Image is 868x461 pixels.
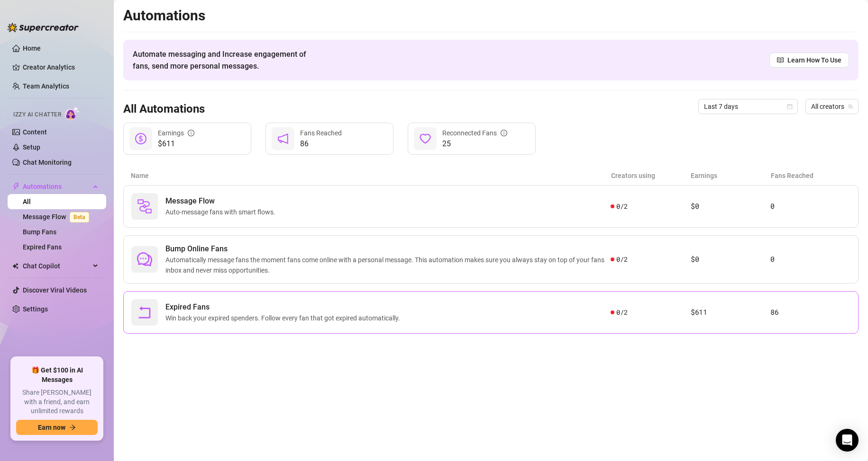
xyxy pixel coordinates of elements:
[23,198,31,205] a: All
[165,255,611,275] span: Automatically message fans the moment fans come online with a personal message. This automation m...
[787,55,841,65] span: Learn How To Use
[123,102,205,117] h3: All Automations
[23,128,47,136] a: Content
[420,133,431,144] span: heart
[836,429,859,452] div: Open Intercom Messenger
[848,104,853,109] span: team
[811,99,853,114] span: All creators
[188,130,194,136] span: info-circle
[123,7,859,25] h2: Automations
[691,254,771,265] article: $0
[23,44,41,52] a: Home
[165,207,279,217] span: Auto-message fans with smart flows.
[23,305,48,313] a: Settings
[12,183,20,190] span: thunderbolt
[70,212,89,222] span: Beta
[769,53,849,68] a: Learn How To Use
[691,170,771,181] article: Earnings
[611,170,691,181] article: Creators using
[616,201,627,212] span: 0 / 2
[137,305,152,320] span: rollback
[442,128,507,138] div: Reconnected Fans
[165,313,404,323] span: Win back your expired spenders. Follow every fan that got expired automatically.
[777,57,784,63] span: read
[300,129,342,137] span: Fans Reached
[158,138,194,150] span: $611
[23,143,40,151] a: Setup
[770,254,850,265] article: 0
[691,307,771,318] article: $611
[12,263,18,269] img: Chat Copilot
[770,201,850,212] article: 0
[65,106,80,120] img: AI Chatter
[137,199,152,214] img: svg%3e
[23,228,56,236] a: Bump Fans
[23,82,69,90] a: Team Analytics
[13,110,61,119] span: Izzy AI Chatter
[16,366,98,384] span: 🎁 Get $100 in AI Messages
[23,258,90,274] span: Chat Copilot
[23,159,72,166] a: Chat Monitoring
[300,138,342,150] span: 86
[131,170,611,181] article: Name
[165,195,279,207] span: Message Flow
[277,133,289,144] span: notification
[787,104,793,109] span: calendar
[616,307,627,318] span: 0 / 2
[16,388,98,416] span: Share [PERSON_NAME] with a friend, and earn unlimited rewards
[704,99,792,114] span: Last 7 days
[135,133,146,144] span: dollar
[23,179,90,194] span: Automations
[69,424,76,431] span: arrow-right
[165,243,611,255] span: Bump Online Fans
[771,170,851,181] article: Fans Reached
[23,286,87,294] a: Discover Viral Videos
[616,254,627,265] span: 0 / 2
[23,60,99,75] a: Creator Analytics
[8,23,79,32] img: logo-BBDzfeDw.svg
[501,130,507,136] span: info-circle
[23,243,62,251] a: Expired Fans
[442,138,507,150] span: 25
[23,213,93,221] a: Message FlowBeta
[770,307,850,318] article: 86
[165,301,404,313] span: Expired Fans
[691,201,771,212] article: $0
[158,128,194,138] div: Earnings
[133,48,315,72] span: Automate messaging and Increase engagement of fans, send more personal messages.
[137,252,152,267] span: comment
[16,420,98,435] button: Earn nowarrow-right
[38,424,65,431] span: Earn now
